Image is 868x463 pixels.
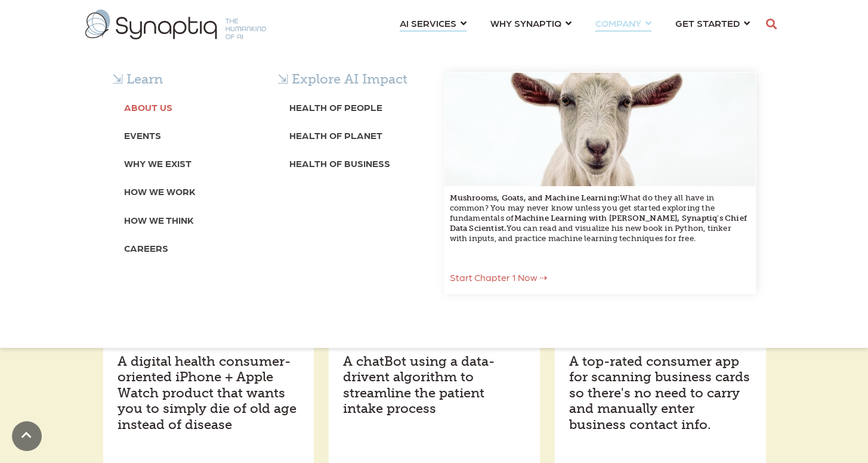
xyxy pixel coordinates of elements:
span: COMPANY [595,15,641,31]
h4: A digital health consumer-oriented iPhone + Apple Watch product that wants you to simply die of o... [118,354,300,433]
h4: A top-rated consumer app for scanning business cards so there's no need to carry and manually ent... [569,354,752,433]
a: AI SERVICES [400,12,467,34]
img: synaptiq logo-2 [85,10,266,39]
h4: A chatBot using a data-drivent algorithm to streamline the patient intake process [343,354,526,417]
a: GET STARTED [675,12,750,34]
a: WHY SYNAPTIQ [490,12,572,34]
span: GET STARTED [675,15,740,31]
span: WHY SYNAPTIQ [490,15,561,31]
nav: menu [388,3,762,46]
span: AI SERVICES [400,15,456,31]
a: COMPANY [595,12,651,34]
